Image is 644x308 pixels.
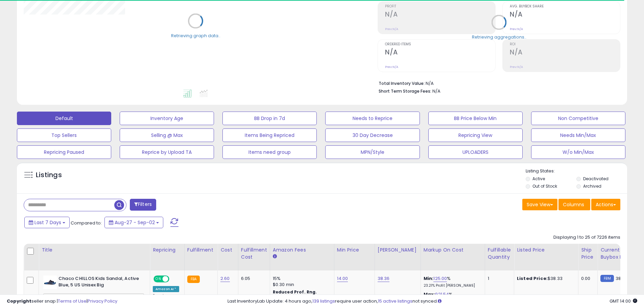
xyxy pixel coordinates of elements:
div: Fulfillable Quantity [488,246,511,261]
div: 15% [273,276,329,282]
label: Archived [583,183,601,189]
div: Amazon Fees [273,246,331,254]
button: Needs Min/Max [531,128,625,142]
div: 1 [488,276,509,282]
div: Ship Price [581,246,595,261]
button: Repricing Paused [17,145,111,159]
button: Aug-27 - Sep-02 [104,217,163,228]
button: Items need group [222,145,317,159]
small: FBA [187,276,200,283]
span: Last 7 Days [34,219,61,226]
span: Columns [563,201,584,208]
b: Listed Price: [517,275,548,282]
button: Inventory Age [120,112,214,125]
div: Min Price [337,246,372,254]
div: seller snap | | [7,298,117,305]
button: Filters [130,199,156,211]
button: W/o Min/Max [531,145,625,159]
div: Repricing [153,246,182,254]
div: Cost [220,246,235,254]
div: Listed Price [517,246,575,254]
span: Compared to: [71,220,102,226]
b: Min: [424,275,434,282]
button: BB Drop in 7d [222,112,317,125]
div: Fulfillment Cost [241,246,267,261]
p: 23.21% Profit [PERSON_NAME] [424,283,480,288]
a: Privacy Policy [88,298,117,304]
button: Items Being Repriced [222,128,317,142]
button: Actions [591,199,620,210]
span: 2025-09-10 14:00 GMT [610,298,637,304]
button: 30 Day Decrease [325,128,420,142]
a: 38.36 [378,275,390,282]
span: 38.33 [616,275,628,282]
th: The percentage added to the cost of goods (COGS) that forms the calculator for Min & Max prices. [421,244,485,270]
small: FBM [600,275,614,282]
a: 15 active listings [378,298,412,304]
button: Needs to Reprice [325,112,420,125]
div: Fulfillment [187,246,215,254]
span: OFF [168,276,179,282]
button: Non Competitive [531,112,625,125]
button: Selling @ Max [120,128,214,142]
button: UPLOADERS [428,145,523,159]
button: Save View [522,199,557,210]
div: Markup on Cost [424,246,482,254]
button: MPN/Style [325,145,420,159]
strong: Copyright [7,298,31,304]
small: Amazon Fees. [273,254,277,260]
div: Current Buybox Price [600,246,635,261]
div: $0.30 min [273,282,329,288]
b: Chaco CHILLOS Kids Sandal, Active Blue, 5 US Unisex Big [58,276,141,290]
div: Amazon AI * [153,286,179,292]
div: $38.33 [517,276,573,282]
span: ON [154,276,163,282]
img: 31h7RMaBQOL._SL40_.jpg [43,276,57,289]
p: Listing States: [526,168,627,174]
div: Title [42,246,147,254]
div: Displaying 1 to 25 of 7226 items [553,234,620,241]
span: Aug-27 - Sep-02 [115,219,155,226]
label: Active [532,176,545,182]
div: Retrieving graph data.. [171,32,220,39]
label: Deactivated [583,176,609,182]
button: Last 7 Days [24,217,70,228]
a: Terms of Use [58,298,87,304]
button: Default [17,112,111,125]
a: 14.00 [337,275,348,282]
div: % [424,276,480,288]
div: [PERSON_NAME] [378,246,418,254]
button: Top Sellers [17,128,111,142]
h5: Listings [36,170,62,180]
div: Retrieving aggregations.. [472,34,526,40]
button: Columns [558,199,590,210]
a: 125.00 [433,275,447,282]
label: Out of Stock [532,183,557,189]
button: BB Price Below Min [428,112,523,125]
button: Repricing View [428,128,523,142]
div: Last InventoryLab Update: 4 hours ago, require user action, not synced. [228,298,637,305]
div: 0.00 [581,276,592,282]
a: 139 listings [312,298,335,304]
a: 2.60 [220,275,230,282]
button: Reprice by Upload TA [120,145,214,159]
div: 6.05 [241,276,265,282]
